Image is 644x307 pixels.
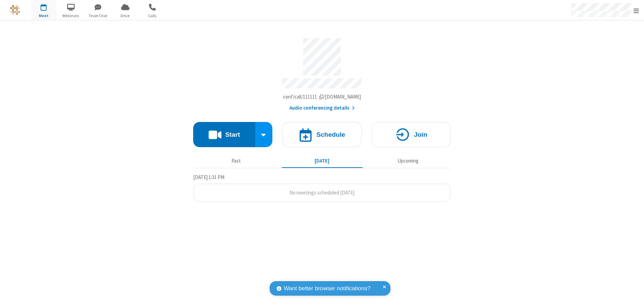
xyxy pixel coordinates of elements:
[193,173,451,202] section: Today's Meetings
[282,122,362,147] button: Schedule
[289,104,355,112] button: Audio conferencing details
[193,33,451,112] section: Account details
[140,13,165,19] span: Calls
[193,122,255,147] button: Start
[86,13,111,19] span: Team Chat
[414,131,427,138] h4: Join
[58,13,84,19] span: Webinars
[372,122,451,147] button: Join
[627,290,639,302] iframe: Chat
[289,189,355,196] span: No meetings scheduled [DATE]
[284,284,370,293] span: Want better browser notifications?
[255,122,273,147] div: Start conference options
[368,155,448,167] button: Upcoming
[225,131,240,138] h4: Start
[113,13,138,19] span: Drive
[316,131,345,138] h4: Schedule
[283,93,361,101] button: Copy my meeting room linkCopy my meeting room link
[193,174,224,180] span: [DATE] 1:31 PM
[283,94,361,100] span: Copy my meeting room link
[31,13,56,19] span: Meet
[10,5,20,15] img: QA Selenium DO NOT DELETE OR CHANGE
[196,155,277,167] button: Past
[282,155,363,167] button: [DATE]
